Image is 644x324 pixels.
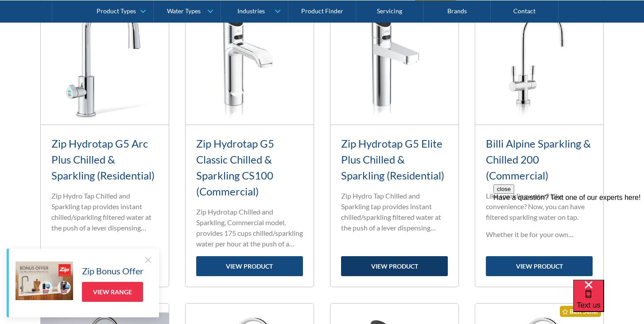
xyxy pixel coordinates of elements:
p: Whether it be for your own personal luxury, pleasing your hard working staff or saving money in y... [486,229,593,240]
div: Best Seller [560,306,601,317]
p: Zip Hydro Tap Chilled and Sparkling tap provides instant chilled/sparkling filtered water at the ... [341,191,448,233]
div: Water Types [167,7,201,15]
iframe: podium webchat widget bubble [573,280,644,324]
iframe: podium webchat widget prompt [493,184,644,291]
p: Like sparkling water? Like convenience? Now, you can have filtered sparkling water on tap. [486,191,593,223]
a: view product [341,256,448,276]
a: Zip Hydrotap G5 Elite Plus Chilled & Sparkling (Residential) [341,137,444,182]
a: Zip Hydrotap G5 Arc Plus Chilled & Sparkling (Residential) [51,137,155,182]
div: Product Types [97,7,136,15]
p: Zip Hydro Tap Chilled and Sparkling tap provides instant chilled/sparkling filtered water at the ... [51,191,158,233]
a: View Range [82,282,143,302]
p: Zip Hydrotap Chilled and Sparkling, Commercial model, provides 175 cups chilled/sparkling water p... [196,207,303,249]
a: view product [486,256,593,276]
img: Zip Bonus Offer [16,262,73,300]
div: Industries [237,7,265,15]
a: Zip Hydrotap G5 Classic Chilled & Sparkling CS100 (Commercial) [196,137,274,198]
h5: Zip Bonus Offer [82,264,144,277]
a: view product [196,256,303,276]
a: Billi Alpine Sparkling & Chilled 200 (Commercial) [486,137,591,182]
